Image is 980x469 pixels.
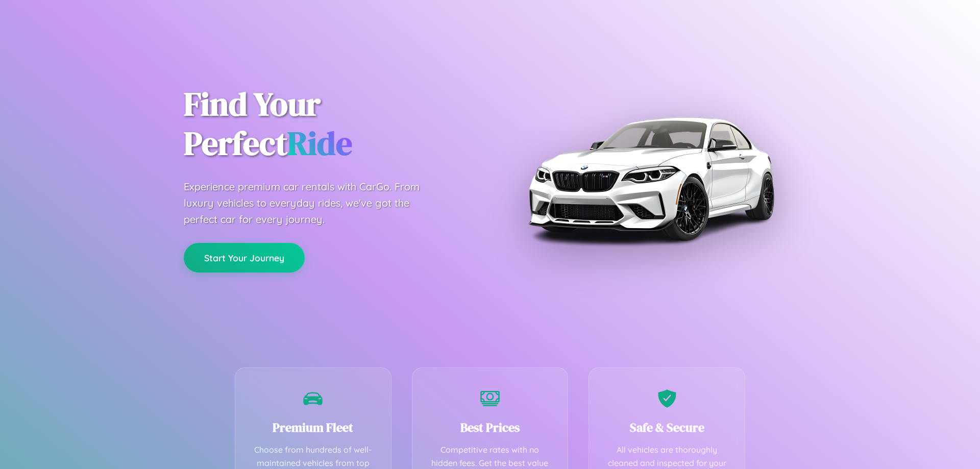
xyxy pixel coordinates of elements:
[251,419,376,436] h3: Premium Fleet
[287,121,352,165] span: Ride
[523,51,778,306] img: Premium BMW car rental vehicle
[184,179,439,228] p: Experience premium car rentals with CarGo. From luxury vehicles to everyday rides, we've got the ...
[184,85,475,163] h1: Find Your Perfect
[604,419,729,436] h3: Safe & Secure
[184,243,305,273] button: Start Your Journey
[428,419,553,436] h3: Best Prices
